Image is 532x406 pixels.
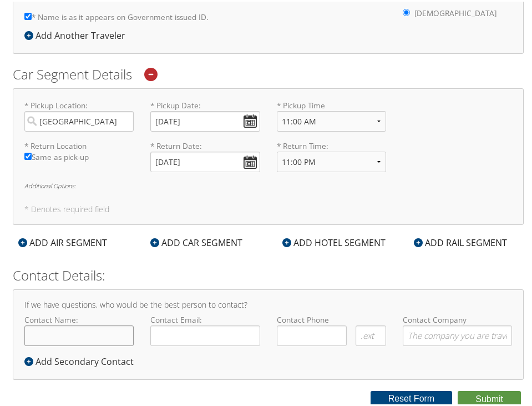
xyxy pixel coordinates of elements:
label: Contact Phone [277,313,386,324]
h2: Contact Details: [13,264,524,283]
label: * Return Time: [277,139,386,179]
h5: * Denotes required field [24,204,512,212]
div: Add Another Traveler [24,27,131,41]
h6: Additional Options: [24,181,512,187]
label: Contact Email: [150,313,260,344]
input: .ext [356,324,386,344]
div: ADD RAIL SEGMENT [408,234,513,248]
label: * Pickup Date: [150,98,260,130]
div: ADD HOTEL SEGMENT [277,234,391,248]
input: * Gender:[DEMOGRAPHIC_DATA][DEMOGRAPHIC_DATA] [403,7,410,14]
label: * Pickup Location: [24,98,134,130]
input: * Return Date: [150,150,260,171]
input: * Name is as it appears on Government issued ID. [24,11,32,18]
input: Contact Company [403,324,512,344]
h2: Car Segment Details [13,63,524,82]
label: Same as pick-up [24,150,134,167]
label: * Pickup Time [277,98,386,139]
div: Add Secondary Contact [24,353,139,367]
h4: If we have questions, who would be the best person to contact? [24,299,512,307]
label: Contact Name: [24,313,134,344]
div: ADD AIR SEGMENT [13,234,113,248]
input: Contact Email: [150,324,260,344]
input: Contact Name: [24,324,134,344]
label: [DEMOGRAPHIC_DATA] [414,1,496,22]
label: Contact Company [403,313,512,344]
input: Same as pick-up [24,151,32,158]
button: Submit [458,389,521,406]
button: Reset Form [371,389,453,405]
div: ADD CAR SEGMENT [145,234,248,248]
select: * Pickup Time [277,109,386,130]
label: * Return Location [24,139,134,150]
input: * Pickup Date: [150,109,260,130]
label: * Name is as it appears on Government issued ID. [24,5,209,26]
select: * Return Time: [277,150,386,171]
label: * Return Date: [150,139,260,171]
